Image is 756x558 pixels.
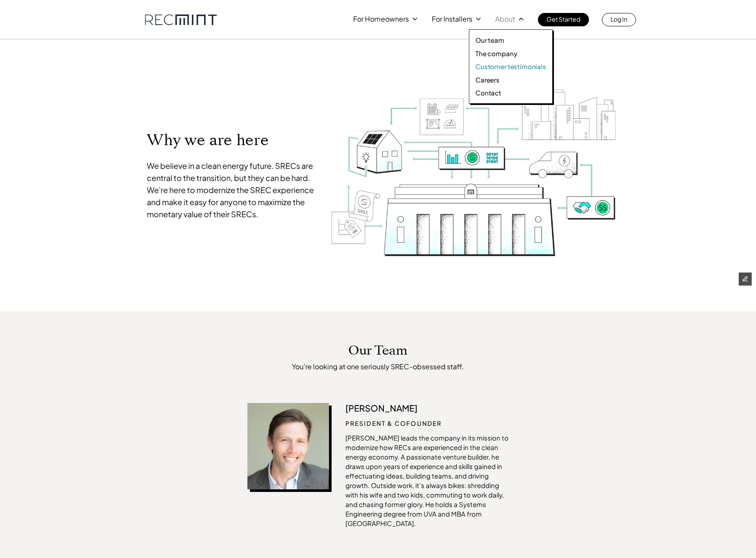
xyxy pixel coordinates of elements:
p: Get Started [547,13,580,25]
a: Get Started [538,13,589,26]
p: [PERSON_NAME] leads the company in its mission to modernize how RECs are experienced in the clean... [345,433,509,528]
p: About [495,13,515,25]
a: Our team [475,36,546,44]
p: President & Cofounder [345,418,509,428]
p: Our team [475,36,504,44]
p: Our Team [348,343,408,358]
a: Customer testimonials [475,62,546,71]
p: Why we are here [147,130,316,150]
a: The company [475,49,546,58]
p: For Installers [432,13,472,25]
a: Contact [475,89,546,97]
p: Contact [475,89,501,97]
button: Edit Framer Content [739,273,752,285]
p: The company [475,49,517,58]
p: Careers [475,76,500,84]
p: We believe in a clean energy future. SRECs are central to the transition, but they can be hard. W... [147,160,316,220]
p: You're looking at one seriously SREC-obsessed staff. [247,362,509,371]
a: Log In [602,13,636,26]
p: [PERSON_NAME] [345,403,509,413]
p: For Homeowners [353,13,409,25]
a: Careers [475,76,546,84]
p: Log In [610,13,627,25]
